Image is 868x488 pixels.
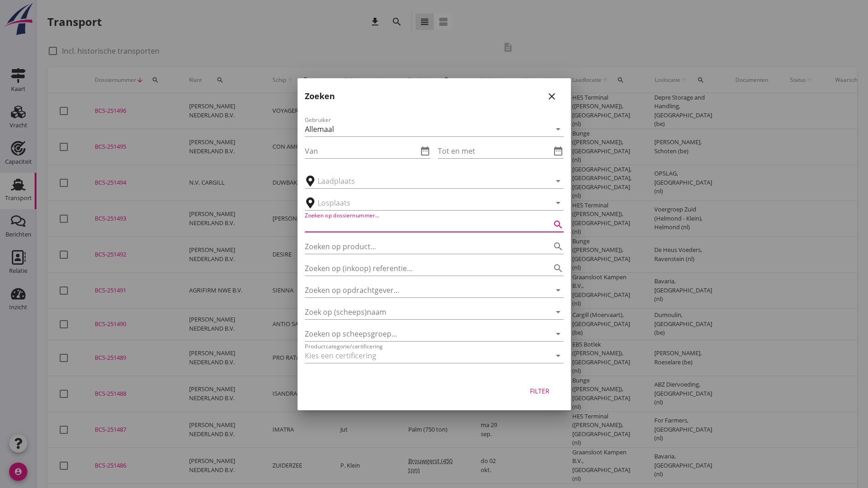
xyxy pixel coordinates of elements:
[305,90,335,102] h2: Zoeken
[305,144,418,158] input: Van
[553,241,564,252] i: search
[553,350,564,361] i: arrow_drop_down
[438,144,551,158] input: Tot en met
[553,146,564,156] i: date_range
[553,124,564,135] i: arrow_drop_down
[527,386,553,396] div: Filter
[305,283,538,297] input: Zoeken op opdrachtgever...
[553,285,564,296] i: arrow_drop_down
[318,196,538,210] input: Losplaats
[305,239,538,254] input: Zoeken op product...
[305,261,538,276] input: Zoeken op (inkoop) referentie…
[553,176,564,186] i: arrow_drop_down
[318,174,538,188] input: Laadplaats
[546,91,557,102] i: close
[553,197,564,208] i: arrow_drop_down
[553,219,564,230] i: search
[520,383,560,399] button: Filter
[305,125,334,133] div: Allemaal
[305,217,538,232] input: Zoeken op dossiernummer...
[305,305,538,319] input: Zoek op (scheeps)naam
[553,263,564,274] i: search
[420,146,431,156] i: date_range
[553,328,564,339] i: arrow_drop_down
[553,307,564,317] i: arrow_drop_down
